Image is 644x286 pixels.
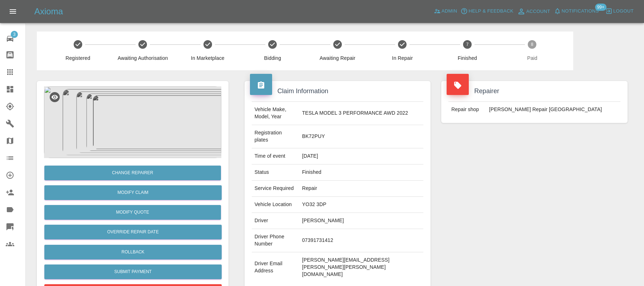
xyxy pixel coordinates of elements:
span: Logout [613,7,634,15]
td: [PERSON_NAME][EMAIL_ADDRESS][PERSON_NAME][PERSON_NAME][DOMAIN_NAME] [299,252,424,282]
h5: Axioma [34,6,63,17]
span: 3 [11,31,18,38]
td: Time of event [252,148,299,165]
span: Registered [48,54,108,62]
a: Admin [432,6,459,17]
span: 99+ [595,4,606,11]
td: Finished [299,165,424,181]
span: Bidding [243,54,303,62]
button: Help & Feedback [459,6,515,17]
button: Logout [604,6,635,17]
td: 07391731412 [299,229,424,252]
span: Help & Feedback [468,7,513,15]
text: 8 [531,42,534,47]
button: Notifications [552,6,601,17]
button: Modify Quote [44,205,221,220]
td: Vehicle Location [252,197,299,213]
button: Submit Payment [44,264,222,279]
td: Vehicle Make, Model, Year [252,102,299,125]
button: Open drawer [4,3,21,20]
h4: Repairer [447,86,622,96]
td: BK72PUY [299,125,424,148]
td: YO32 3DP [299,197,424,213]
button: Rollback [44,245,222,259]
td: Status [252,165,299,181]
a: Modify Claim [44,185,222,200]
img: c6c9efb4-de66-4034-bc0d-31c7951ffd34 [44,86,221,158]
td: TESLA MODEL 3 PERFORMANCE AWD 2022 [299,102,424,125]
span: Notifications [562,7,599,15]
span: Finished [438,54,497,62]
td: Driver [252,213,299,229]
td: Registration plates [252,125,299,148]
span: In Marketplace [178,54,237,62]
button: Override Repair Date [44,225,222,239]
td: Driver Phone Number [252,229,299,252]
span: Paid [503,54,562,62]
text: 7 [466,42,469,47]
span: Admin [442,7,457,15]
span: In Repair [373,54,432,62]
td: [PERSON_NAME] Repair [GEOGRAPHIC_DATA] [486,102,620,118]
a: Account [515,6,552,17]
span: Account [526,8,550,16]
h4: Claim Information [250,86,426,96]
button: Change Repairer [44,166,221,180]
td: Driver Email Address [252,252,299,282]
span: Awaiting Repair [308,54,367,62]
span: Awaiting Authorisation [113,54,173,62]
td: [DATE] [299,148,424,165]
td: Service Required [252,181,299,197]
td: [PERSON_NAME] [299,213,424,229]
td: Repair [299,181,424,197]
td: Repair shop [448,102,486,118]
